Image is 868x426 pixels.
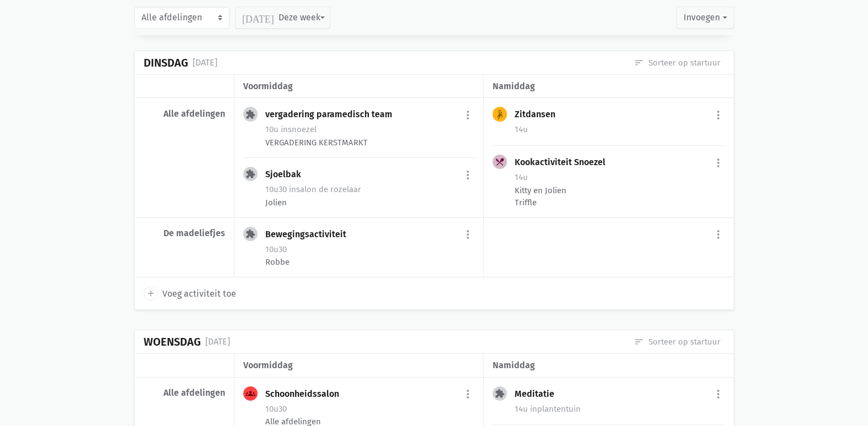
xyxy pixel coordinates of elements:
[515,404,528,414] span: 14u
[493,358,724,373] div: namiddag
[676,7,734,29] button: Invoegen
[144,57,188,69] div: Dinsdag
[265,256,474,268] div: Robbe
[245,169,255,179] i: extension
[265,196,474,209] div: Jolien
[144,336,201,348] div: Woensdag
[530,404,537,414] span: in
[193,56,217,70] div: [DATE]
[144,387,225,398] div: Alle afdelingen
[281,124,288,134] span: in
[265,124,279,134] span: 10u
[634,336,720,348] a: Sorteer op startuur
[634,57,720,69] a: Sorteer op startuur
[265,389,348,400] div: Schoonheidssalon
[495,389,505,398] i: extension
[289,184,296,194] span: in
[289,184,361,194] span: salon de rozelaar
[281,124,316,134] span: snoezel
[515,389,563,400] div: Meditatie
[265,404,287,414] span: 10u30
[634,337,644,347] i: sort
[515,184,724,209] div: Kitty en Jolien Triffle
[235,7,330,29] button: Deze week
[515,157,614,168] div: Kookactiviteit Snoezel
[265,169,310,180] div: Sjoelbak
[515,109,564,120] div: Zitdansen
[162,287,236,301] span: Voeg activiteit toe
[515,124,528,134] span: 14u
[634,58,644,68] i: sort
[495,157,505,167] i: local_dining
[515,172,528,182] span: 14u
[245,229,255,239] i: extension
[265,244,287,254] span: 10u30
[493,79,724,94] div: namiddag
[144,108,225,119] div: Alle afdelingen
[265,229,355,240] div: Bewegingsactiviteit
[265,184,287,194] span: 10u30
[530,404,581,414] span: plantentuin
[205,335,230,349] div: [DATE]
[245,110,255,119] i: extension
[265,136,474,149] div: VERGADERING KERSTMARKT
[243,358,474,373] div: voormiddag
[265,109,401,120] div: vergadering paramedisch team
[144,286,236,301] a: add Voeg activiteit toe
[144,228,225,239] div: De madeliefjes
[242,13,274,23] i: [DATE]
[146,288,156,298] i: add
[243,79,474,94] div: voormiddag
[495,110,505,119] i: sports_handball
[245,389,255,398] i: groups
